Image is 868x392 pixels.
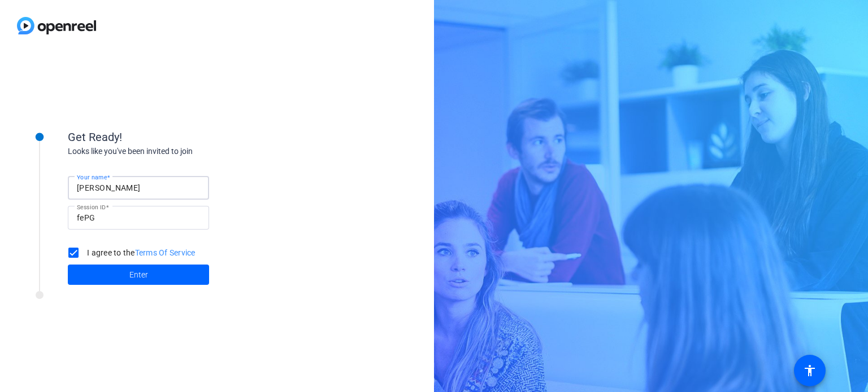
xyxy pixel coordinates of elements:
mat-icon: accessibility [803,364,817,377]
a: Terms Of Service [135,248,196,257]
div: Get Ready! [68,129,294,146]
div: Looks like you've been invited to join [68,146,294,157]
span: Enter [129,269,148,281]
mat-label: Your name [77,174,107,180]
mat-label: Session ID [77,204,106,210]
button: Enter [68,265,209,285]
label: I agree to the [85,247,196,258]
